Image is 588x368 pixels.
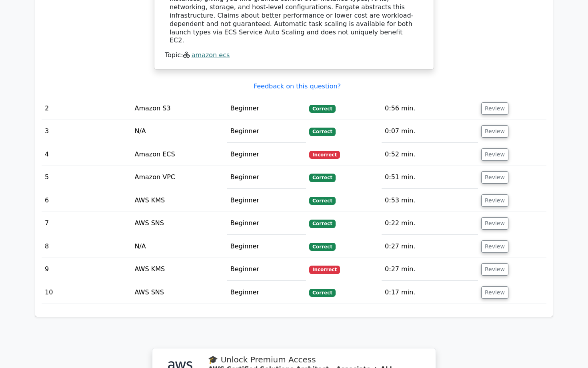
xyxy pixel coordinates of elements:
[227,212,306,235] td: Beginner
[227,235,306,258] td: Beginner
[132,97,227,120] td: Amazon S3
[481,286,508,299] button: Review
[42,212,132,235] td: 7
[382,281,478,304] td: 0:17 min.
[42,166,132,189] td: 5
[481,148,508,161] button: Review
[309,128,335,136] span: Correct
[227,166,306,189] td: Beginner
[42,97,132,120] td: 2
[382,235,478,258] td: 0:27 min.
[309,220,335,228] span: Correct
[132,120,227,143] td: N/A
[254,82,341,90] a: Feedback on this question?
[382,258,478,281] td: 0:27 min.
[481,217,508,230] button: Review
[309,105,335,113] span: Correct
[309,174,335,182] span: Correct
[42,189,132,212] td: 6
[382,97,478,120] td: 0:56 min.
[382,143,478,166] td: 0:52 min.
[227,189,306,212] td: Beginner
[132,235,227,258] td: N/A
[42,235,132,258] td: 8
[132,143,227,166] td: Amazon ECS
[132,166,227,189] td: Amazon VPC
[42,258,132,281] td: 9
[227,258,306,281] td: Beginner
[42,281,132,304] td: 10
[382,212,478,235] td: 0:22 min.
[192,51,230,59] a: amazon ecs
[309,266,340,274] span: Incorrect
[132,212,227,235] td: AWS SNS
[132,189,227,212] td: AWS KMS
[227,281,306,304] td: Beginner
[382,189,478,212] td: 0:53 min.
[42,120,132,143] td: 3
[309,243,335,251] span: Correct
[132,258,227,281] td: AWS KMS
[481,102,508,115] button: Review
[227,143,306,166] td: Beginner
[481,263,508,276] button: Review
[481,194,508,207] button: Review
[227,120,306,143] td: Beginner
[42,143,132,166] td: 4
[382,166,478,189] td: 0:51 min.
[481,125,508,138] button: Review
[227,97,306,120] td: Beginner
[309,289,335,297] span: Correct
[481,240,508,253] button: Review
[309,197,335,205] span: Correct
[309,151,340,159] span: Incorrect
[165,51,423,60] div: Topic:
[382,120,478,143] td: 0:07 min.
[132,281,227,304] td: AWS SNS
[481,171,508,184] button: Review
